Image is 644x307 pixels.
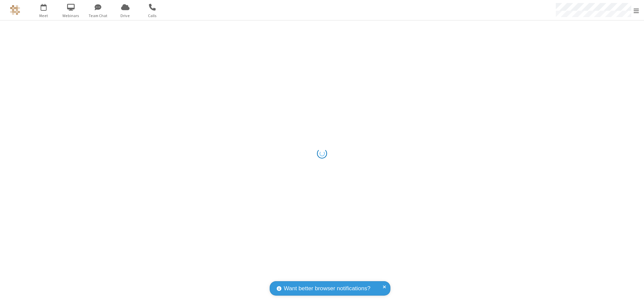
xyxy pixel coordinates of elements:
[10,5,20,15] img: QA Selenium DO NOT DELETE OR CHANGE
[86,13,111,19] span: Team Chat
[113,13,138,19] span: Drive
[31,13,56,19] span: Meet
[284,284,370,293] span: Want better browser notifications?
[58,13,84,19] span: Webinars
[140,13,165,19] span: Calls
